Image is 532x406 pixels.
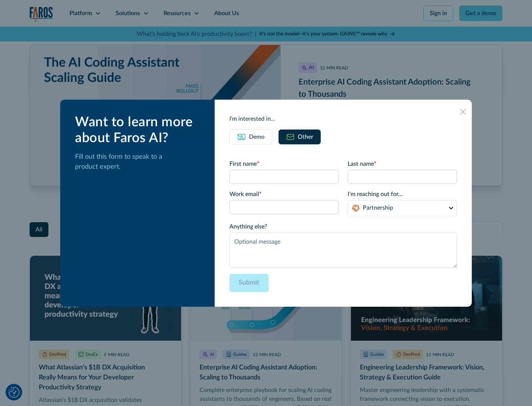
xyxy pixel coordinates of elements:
[75,114,203,146] div: Want to learn more about Faros AI?
[249,133,265,141] div: Demo
[348,159,457,168] label: Last name
[348,190,457,199] label: I'm reaching out for...
[75,152,203,172] p: Fill out this form to speak to a product expert.
[298,133,313,141] div: Other
[229,190,339,199] label: Work email
[229,222,457,231] label: Anything else?
[229,274,269,292] input: Submit
[229,159,339,168] label: First name
[229,114,457,123] div: I'm interested in...
[229,159,457,292] form: Email Form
